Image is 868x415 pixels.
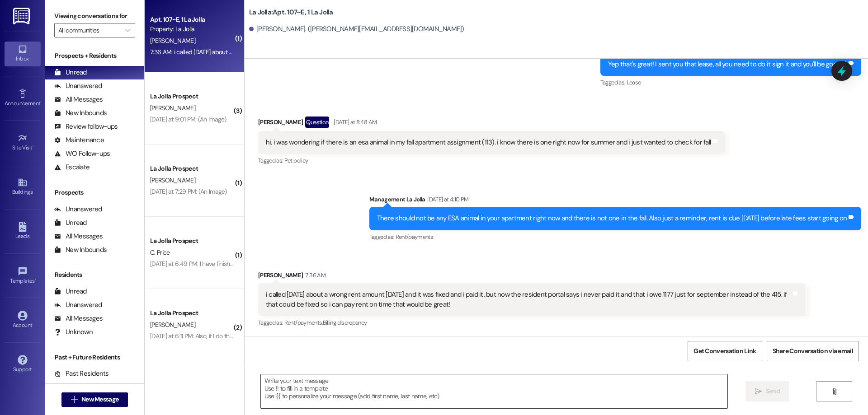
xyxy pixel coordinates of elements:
div: 7:36 AM [303,270,325,280]
div: Past Residents [54,369,109,378]
span: Get Conversation Link [693,346,756,356]
div: Unread [54,68,87,77]
i:  [831,388,838,395]
span: • [35,276,36,283]
div: La Jolla Prospect [150,92,234,101]
div: Tagged as: [600,76,861,89]
button: Share Conversation via email [767,341,859,361]
a: Buildings [5,175,41,199]
div: La Jolla Prospect [150,164,234,173]
div: [DATE] at 4:10 PM [425,195,468,204]
div: Question [305,117,329,128]
div: Escalate [54,163,90,172]
div: i called [DATE] about a wrong rent amount [DATE] and it was fixed and i paid it, but now the resi... [266,290,791,309]
div: [DATE] at 6:11 PM: Also, if I do that, is my first payment due [DATE] as well? [150,332,340,340]
b: La Jolla: Apt. 107~E, 1 La Jolla [249,8,333,17]
input: All communities [58,23,121,37]
div: [DATE] at 6:49 PM: I have finished my application [150,260,278,268]
div: All Messages [54,95,103,104]
button: Get Conversation Link [688,341,762,361]
img: ResiDesk Logo [13,8,32,24]
a: Account [5,308,41,332]
div: [DATE] at 7:29 PM: (An Image) [150,187,227,196]
div: Residents [45,270,144,280]
div: Review follow-ups [54,122,118,131]
i:  [125,27,130,34]
a: Templates • [5,264,41,288]
div: [DATE] at 8:48 AM [331,117,377,127]
a: Inbox [5,42,41,66]
div: Yep that's great! I sent you that lease, all you need to do it sign it and you'll be good! :) [608,60,847,69]
span: Billing discrepancy [323,319,367,326]
span: C. Price [150,248,170,256]
div: [PERSON_NAME]. ([PERSON_NAME][EMAIL_ADDRESS][DOMAIN_NAME]) [249,24,464,34]
span: Rent/payments [396,233,434,241]
i:  [755,388,762,395]
span: Pet policy [284,157,308,164]
div: La Jolla Prospect [150,236,234,246]
div: Apt. 107~E, 1 La Jolla [150,15,234,24]
span: [PERSON_NAME] [150,321,195,329]
span: [PERSON_NAME] [150,176,195,184]
div: All Messages [54,314,103,323]
div: Unknown [54,327,93,337]
div: Past + Future Residents [45,353,144,362]
div: WO Follow-ups [54,149,110,159]
div: [PERSON_NAME] [258,117,725,131]
span: Send [766,387,780,396]
span: New Message [81,395,118,404]
div: Unread [54,218,87,228]
span: Share Conversation via email [773,346,853,356]
a: Support [5,352,41,377]
div: Management La Jolla [369,195,861,207]
button: New Message [61,392,128,407]
span: • [40,99,42,105]
span: Lease [627,79,641,86]
div: Unanswered [54,81,102,91]
div: Tagged as: [369,230,861,243]
div: [DATE] at 9:01 PM: (An Image) [150,115,226,123]
div: All Messages [54,232,103,241]
div: Tagged as: [258,154,725,167]
div: La Jolla Prospect [150,308,234,318]
div: hi, i was wondering if there is an esa animal in my fall apartment assignment (113). i know there... [266,138,711,147]
div: New Inbounds [54,245,107,255]
div: 7:36 AM: i called [DATE] about a wrong rent amount [DATE] and it was fixed and i paid it, but now... [150,48,827,56]
span: Rent/payments , [284,319,323,326]
div: New Inbounds [54,108,107,118]
button: Send [745,381,789,401]
span: [PERSON_NAME] [150,104,195,112]
div: Unread [54,287,87,296]
a: Site Visit • [5,131,41,155]
div: Unanswered [54,205,102,214]
div: Property: La Jolla [150,24,234,34]
i:  [71,396,78,403]
a: Leads [5,219,41,243]
label: Viewing conversations for [54,9,135,23]
div: Prospects [45,188,144,197]
div: [PERSON_NAME] [258,270,806,283]
div: Unanswered [54,300,102,310]
div: Prospects + Residents [45,51,144,61]
span: [PERSON_NAME] [150,37,195,45]
div: Maintenance [54,135,104,145]
span: • [33,143,34,149]
div: Tagged as: [258,316,806,329]
div: There should not be any ESA animal in your apartment right now and there is not one in the fall. ... [377,214,847,223]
